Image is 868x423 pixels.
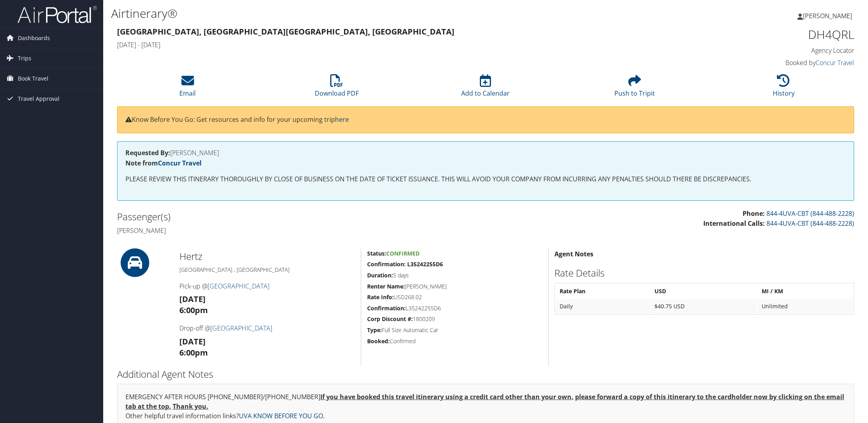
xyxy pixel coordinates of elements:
[367,337,390,345] strong: Booked:
[18,69,48,88] span: Book Travel
[367,304,542,312] h5: L35242255D6
[367,326,382,334] strong: Type:
[17,5,97,24] img: airportal-logo.png
[208,282,269,290] a: [GEOGRAPHIC_DATA]
[117,226,480,235] h4: [PERSON_NAME]
[125,392,844,411] u: please forward a copy of this itinerary to the cardholder now by clicking on the email tab at the...
[743,209,765,218] strong: Phone:
[679,46,854,55] h4: Agency Locator
[125,150,846,156] h4: [PERSON_NAME]
[703,219,765,228] strong: International Calls:
[367,293,542,301] h5: USD268.02
[335,115,349,124] a: here
[117,210,480,223] h2: Passenger(s)
[773,79,795,98] a: History
[315,79,359,98] a: Download PDF
[125,148,170,157] strong: Requested By:
[766,209,854,218] a: 844-4UVA-CBT (844-488-2228)
[554,250,593,258] strong: Agent Notes
[117,26,454,37] strong: [GEOGRAPHIC_DATA], [GEOGRAPHIC_DATA] [GEOGRAPHIC_DATA], [GEOGRAPHIC_DATA]
[179,282,355,290] h4: Pick-up @
[18,48,31,68] span: Trips
[125,174,846,185] p: PLEASE REVIEW THIS ITINERARY THOROUGHLY BY CLOSE OF BUSINESS ON THE DATE OF TICKET ISSUANCE. THIS...
[758,299,853,313] td: Unlimited
[651,299,757,313] td: $40.75 USD
[651,284,757,298] th: USD
[179,250,355,263] h2: Hertz
[179,79,196,98] a: Email
[367,337,542,345] h5: Confirmed
[367,326,542,334] h5: Full Size Automatic Car
[117,40,667,49] h4: [DATE] - [DATE]
[125,159,202,167] strong: Note from
[179,294,206,304] strong: [DATE]
[179,336,206,347] strong: [DATE]
[111,5,610,22] h1: Airtinerary®
[679,58,854,67] h4: Booked by
[766,219,854,228] a: 844-4UVA-CBT (844-488-2228)
[367,283,405,290] strong: Renter Name:
[179,305,208,315] strong: 6:00pm
[239,411,323,420] a: UVA KNOW BEFORE YOU GO
[18,89,60,109] span: Travel Approval
[816,58,854,67] a: Concur Travel
[210,324,272,333] a: [GEOGRAPHIC_DATA]
[179,266,355,274] h5: [GEOGRAPHIC_DATA] , [GEOGRAPHIC_DATA]
[125,115,846,125] p: Know Before You Go: Get resources and info for your upcoming trip
[461,79,510,98] a: Add to Calendar
[367,271,542,279] h5: 5 days
[367,283,542,290] h5: [PERSON_NAME]
[18,28,50,48] span: Dashboards
[367,315,542,323] h5: 1800209
[367,271,393,279] strong: Duration:
[367,315,413,323] strong: Corp Discount #:
[320,392,574,401] u: If you have booked this travel itinerary using a credit card other than your own,
[117,367,854,381] h2: Additional Agent Notes
[614,79,655,98] a: Push to Tripit
[556,299,650,313] td: Daily
[173,402,208,411] u: Thank you.
[803,12,852,20] span: [PERSON_NAME]
[125,411,846,421] p: Other helpful travel information links? .
[158,159,202,167] a: Concur Travel
[179,347,208,358] strong: 6:00pm
[556,284,650,298] th: Rate Plan
[797,4,860,28] a: [PERSON_NAME]
[367,250,386,257] strong: Status:
[386,250,420,257] span: Confirmed
[179,324,355,333] h4: Drop-off @
[367,293,394,301] strong: Rate Info:
[679,26,854,43] h1: DH4QRL
[367,260,443,268] strong: Confirmation: L35242255D6
[554,266,854,280] h2: Rate Details
[758,284,853,298] th: MI / KM
[367,304,406,312] strong: Confirmation:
